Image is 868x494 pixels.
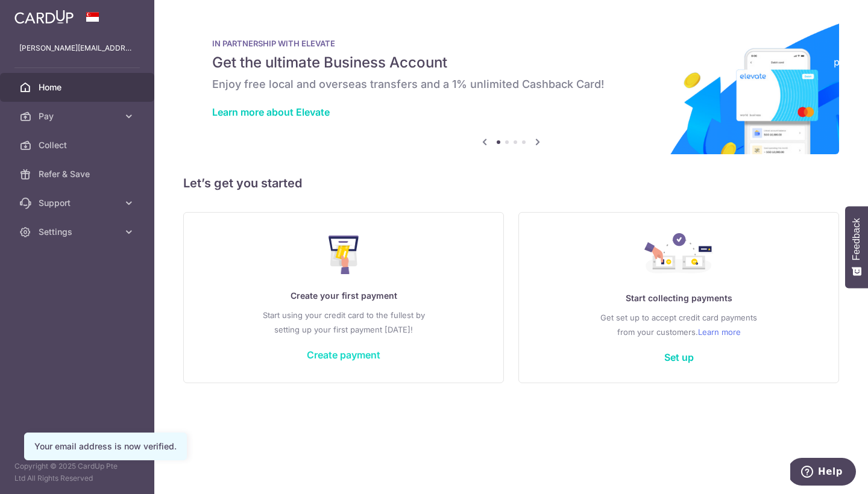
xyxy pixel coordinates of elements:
p: [PERSON_NAME][EMAIL_ADDRESS][DOMAIN_NAME] [19,42,135,54]
h5: Get the ultimate Business Account [212,53,810,72]
span: Pay [39,110,118,122]
span: Refer & Save [39,168,118,180]
img: Make Payment [329,236,359,274]
iframe: Opens a widget where you can find more information [790,458,856,488]
a: Set up [664,351,694,363]
p: IN PARTNERSHIP WITH ELEVATE [212,39,810,48]
p: Create your first payment [208,289,479,303]
span: Collect [39,139,118,151]
span: Support [39,197,118,209]
div: Your email address is now verified. [34,440,177,452]
a: Learn more about Elevate [212,106,330,118]
span: Home [39,81,118,93]
h6: Enjoy free local and overseas transfers and a 1% unlimited Cashback Card! [212,77,810,92]
p: Start collecting payments [543,291,814,305]
img: CardUp [14,10,74,24]
img: Collect Payment [644,233,713,277]
button: Feedback - Show survey [845,206,868,288]
a: Learn more [698,325,741,339]
p: Get set up to accept credit card payments from your customers. [543,310,814,339]
img: Renovation banner [183,19,839,154]
h5: Let’s get you started [183,174,839,193]
p: Start using your credit card to the fullest by setting up your first payment [DATE]! [208,308,479,337]
span: Settings [39,226,118,238]
span: Feedback [851,218,862,260]
a: Create payment [307,349,380,361]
